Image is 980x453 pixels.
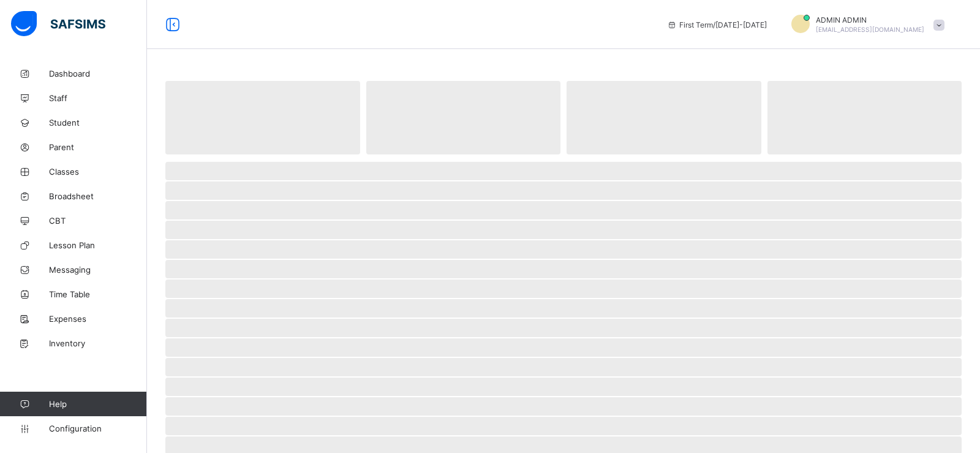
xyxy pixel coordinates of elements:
[49,240,147,250] span: Lesson Plan
[49,69,147,78] span: Dashboard
[779,15,951,35] div: ADMINADMIN
[165,280,962,298] span: ‌
[165,162,962,180] span: ‌
[49,338,147,348] span: Inventory
[767,81,962,154] span: ‌
[49,424,146,433] span: Configuration
[49,142,147,152] span: Parent
[165,240,962,259] span: ‌
[165,397,962,416] span: ‌
[165,201,962,219] span: ‌
[165,378,962,396] span: ‌
[667,20,767,29] span: session/term information
[49,265,147,275] span: Messaging
[165,299,962,318] span: ‌
[165,221,962,239] span: ‌
[11,11,105,37] img: safsims
[49,191,147,201] span: Broadsheet
[49,399,146,409] span: Help
[49,167,147,177] span: Classes
[816,26,924,33] span: [EMAIL_ADDRESS][DOMAIN_NAME]
[49,314,147,324] span: Expenses
[366,81,561,154] span: ‌
[49,289,147,299] span: Time Table
[567,81,761,154] span: ‌
[165,260,962,278] span: ‌
[165,338,962,357] span: ‌
[165,358,962,376] span: ‌
[49,118,147,128] span: Student
[165,319,962,337] span: ‌
[816,15,924,25] span: ADMIN ADMIN
[165,181,962,200] span: ‌
[165,81,360,154] span: ‌
[165,417,962,435] span: ‌
[49,93,147,103] span: Staff
[49,216,147,226] span: CBT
